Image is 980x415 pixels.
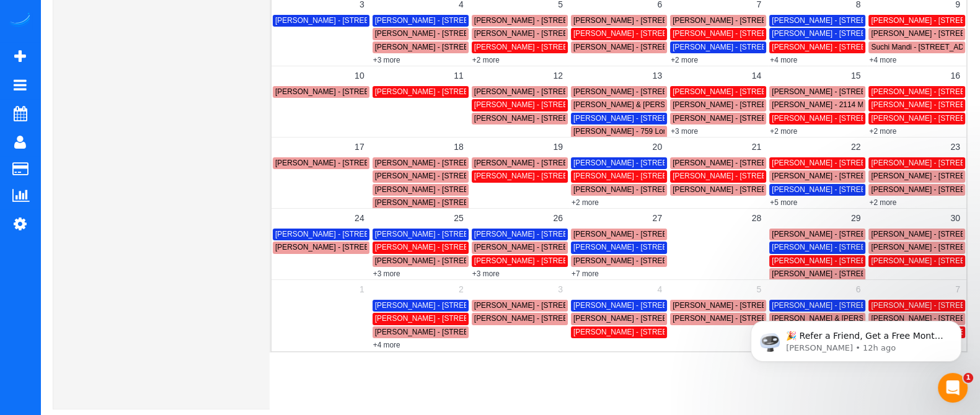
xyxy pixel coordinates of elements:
a: 14 [746,66,768,85]
span: 1 [963,373,973,383]
span: [PERSON_NAME] & [PERSON_NAME] - [STREET_ADDRESS] [573,100,783,109]
iframe: Intercom notifications message [732,295,980,382]
a: +3 more [472,269,500,278]
span: [PERSON_NAME] - [STREET_ADDRESS] [573,43,713,51]
img: Automaid Logo [7,12,32,30]
span: [PERSON_NAME] - [STREET_ADDRESS] [772,172,912,180]
span: [PERSON_NAME] - [STREET_ADDRESS][PERSON_NAME][PERSON_NAME] [673,314,934,323]
span: [PERSON_NAME] - [STREET_ADDRESS] [375,87,515,96]
span: [PERSON_NAME] - [STREET_ADDRESS] [573,159,713,167]
span: [PERSON_NAME] - [STREET_ADDRESS][PERSON_NAME] [772,243,973,251]
a: 6 [850,280,867,299]
span: [PERSON_NAME] - [STREET_ADDRESS][PERSON_NAME] [474,43,675,51]
span: [PERSON_NAME] - [STREET_ADDRESS] [474,301,614,310]
a: 16 [944,66,966,85]
span: [PERSON_NAME] - [STREET_ADDRESS][US_STATE] [375,301,556,310]
a: 30 [944,209,966,227]
span: [PERSON_NAME] - [STREET_ADDRESS] [474,114,614,123]
a: 12 [547,66,569,85]
span: [PERSON_NAME] - [STREET_ADDRESS] [573,301,713,310]
a: 18 [448,138,470,156]
span: [PERSON_NAME] - [STREET_ADDRESS] [772,159,912,167]
span: [PERSON_NAME] - [STREET_ADDRESS][PERSON_NAME] [673,172,873,180]
a: 25 [448,209,470,227]
a: +3 more [671,127,698,136]
a: 11 [448,66,470,85]
span: [PERSON_NAME] - [STREET_ADDRESS][PERSON_NAME][PERSON_NAME] [474,100,736,109]
span: [PERSON_NAME] - [STREET_ADDRESS] [573,243,713,251]
span: [PERSON_NAME] - [STREET_ADDRESS] [573,185,713,194]
span: [PERSON_NAME] - [STREET_ADDRESS][PERSON_NAME][PERSON_NAME] [673,114,934,123]
iframe: Intercom live chat [938,373,968,403]
a: 19 [547,138,569,156]
a: 10 [348,66,371,85]
a: 28 [746,209,768,227]
a: +4 more [770,56,797,64]
a: 20 [646,138,668,156]
a: +2 more [869,198,896,207]
span: [PERSON_NAME] - [STREET_ADDRESS][PERSON_NAME] [375,256,576,265]
span: [PERSON_NAME] - [STREET_ADDRESS] [573,172,713,180]
span: [PERSON_NAME] - [STREET_ADDRESS] [474,172,614,180]
span: [PERSON_NAME] - [STREET_ADDRESS][PERSON_NAME][PERSON_NAME] [375,230,637,238]
a: +2 more [671,56,698,64]
span: [PERSON_NAME] - [STREET_ADDRESS][PERSON_NAME] [772,185,973,194]
span: [PERSON_NAME] - [STREET_ADDRESS][PERSON_NAME] [275,87,476,96]
a: +3 more [373,269,400,278]
span: [PERSON_NAME] - [STREET_ADDRESS] [375,159,515,167]
span: [PERSON_NAME] - [STREET_ADDRESS]. 3rd Flr, [GEOGRAPHIC_DATA] [673,100,919,109]
a: +4 more [373,341,400,349]
span: [PERSON_NAME] - [STREET_ADDRESS][PERSON_NAME] [474,243,675,251]
a: +2 more [572,198,599,207]
a: 29 [845,209,867,227]
span: [PERSON_NAME] - [STREET_ADDRESS][PERSON_NAME] [375,172,576,180]
a: +7 more [572,269,599,278]
a: +3 more [373,56,400,64]
a: +2 more [472,56,500,64]
span: [PERSON_NAME] - [STREET_ADDRESS] [673,16,813,25]
span: [PERSON_NAME] - [STREET_ADDRESS][PERSON_NAME] [573,29,774,38]
a: +2 more [869,127,896,136]
span: [PERSON_NAME] - [STREET_ADDRESS][PERSON_NAME] [573,328,774,336]
span: [PERSON_NAME] - [STREET_ADDRESS][PERSON_NAME] [772,87,973,96]
a: 3 [552,280,569,299]
span: [PERSON_NAME] - [STREET_ADDRESS] [474,230,614,238]
a: +2 more [770,127,797,136]
a: 22 [845,138,867,156]
span: [PERSON_NAME] - [STREET_ADDRESS] [673,43,813,51]
span: [PERSON_NAME] - [STREET_ADDRESS] [772,114,912,123]
a: +5 more [770,198,797,207]
span: [PERSON_NAME] - [STREET_ADDRESS] [573,230,713,238]
span: [PERSON_NAME] - [STREET_ADDRESS] [772,29,912,38]
a: 5 [750,280,767,299]
span: [PERSON_NAME] - [STREET_ADDRESS][US_STATE] [375,16,556,25]
span: [PERSON_NAME] - [STREET_ADDRESS][PERSON_NAME] [772,230,973,238]
span: [PERSON_NAME] - [STREET_ADDRESS][PERSON_NAME] [573,16,774,25]
span: [PERSON_NAME] - [STREET_ADDRESS][PERSON_NAME] [772,256,973,265]
a: 21 [746,138,768,156]
span: [PERSON_NAME] - [STREET_ADDRESS] [375,243,515,251]
span: [PERSON_NAME] - [STREET_ADDRESS][PERSON_NAME] [772,43,973,51]
span: [PERSON_NAME] - [STREET_ADDRESS] [673,185,813,194]
span: [PERSON_NAME] - [STREET_ADDRESS][PERSON_NAME] [474,29,675,38]
span: [PERSON_NAME] - [STREET_ADDRESS][PERSON_NAME] [573,314,774,323]
span: [PERSON_NAME] - [STREET_ADDRESS] Se, Marietta, GA 30067 [673,159,891,167]
span: [PERSON_NAME] - [STREET_ADDRESS][PERSON_NAME] [275,243,476,251]
span: [PERSON_NAME] - [STREET_ADDRESS] [673,87,813,96]
span: [PERSON_NAME] - [STREET_ADDRESS] [474,16,614,25]
a: 23 [944,138,966,156]
span: [PERSON_NAME] - [STREET_ADDRESS] [375,198,515,207]
span: [PERSON_NAME] - [STREET_ADDRESS] [375,185,515,194]
span: [PERSON_NAME] - [STREET_ADDRESS][PERSON_NAME] [573,87,774,96]
span: [PERSON_NAME] - [STREET_ADDRESS][PERSON_NAME] [375,29,576,38]
a: 26 [547,209,569,227]
span: [PERSON_NAME] - [STREET_ADDRESS] [573,114,713,123]
a: 27 [646,209,668,227]
span: [PERSON_NAME] - [STREET_ADDRESS][PERSON_NAME] [474,314,675,323]
a: 4 [651,280,668,299]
